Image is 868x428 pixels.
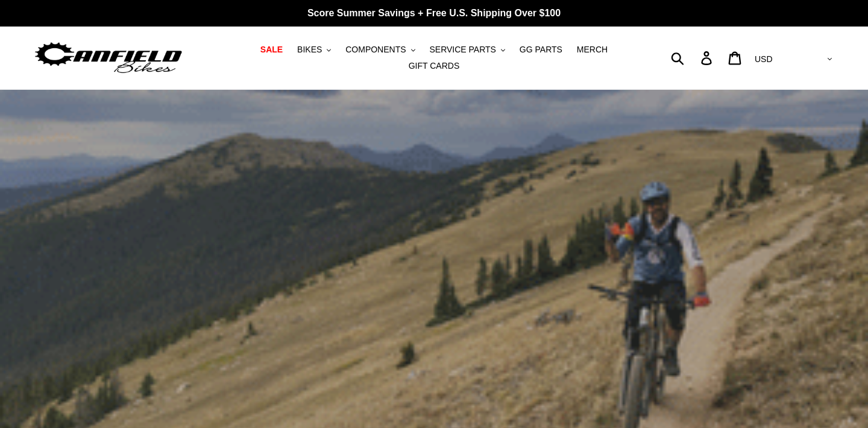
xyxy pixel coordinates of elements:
a: GG PARTS [514,42,568,58]
input: Search [678,45,708,71]
a: GIFT CARDS [403,58,466,74]
button: SERVICE PARTS [423,42,511,58]
button: COMPONENTS [339,42,421,58]
span: MERCH [577,45,608,55]
a: SALE [254,42,289,58]
button: BIKES [291,42,337,58]
span: BIKES [297,45,322,55]
a: MERCH [571,42,614,58]
span: SERVICE PARTS [429,45,495,55]
img: Canfield Bikes [33,39,184,77]
span: SALE [260,45,283,55]
span: GG PARTS [520,45,562,55]
span: GIFT CARDS [409,61,460,71]
span: COMPONENTS [345,45,406,55]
